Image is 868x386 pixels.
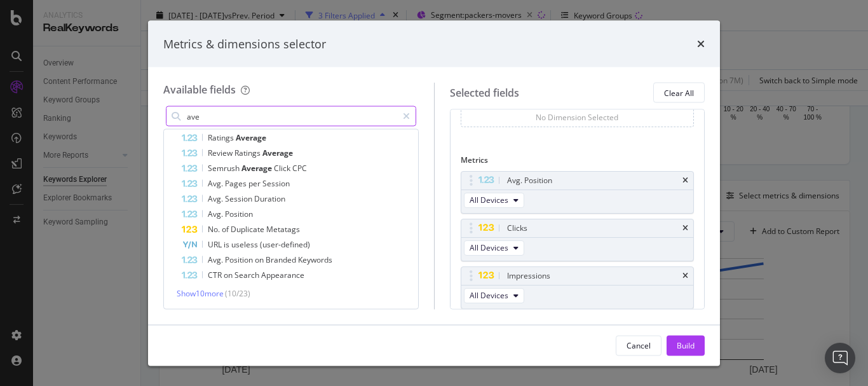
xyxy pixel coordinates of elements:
span: per [248,178,262,189]
div: Clear All [664,87,694,98]
div: ClickstimesAll Devices [461,218,695,261]
span: URL [208,239,224,250]
span: All Devices [470,242,508,253]
span: Metatags [266,224,300,235]
div: Build [677,340,695,350]
span: Average [236,132,266,143]
button: All Devices [464,192,524,207]
span: Avg. [208,209,225,219]
div: Impressions [507,269,550,282]
div: times [682,224,688,231]
button: Clear All [653,83,705,103]
span: Duplicate [231,224,266,235]
div: Avg. PositiontimesAll Devices [461,170,695,213]
div: times [697,36,705,52]
div: Avg. Position [507,174,552,186]
button: All Devices [464,287,524,303]
span: No. [208,224,222,235]
span: Duration [254,193,285,204]
span: Session [262,178,290,189]
span: Average [241,163,274,174]
span: (user-defined) [260,239,310,250]
div: Selected fields [450,85,519,100]
div: times [682,176,688,184]
span: Branded [266,254,298,265]
span: Avg. [208,254,225,265]
button: Build [667,335,705,355]
div: Metrics & dimensions selector [163,36,326,52]
div: Clicks [507,221,527,234]
span: ( 10 / 23 ) [225,288,250,299]
span: Session [225,193,254,204]
span: Review [208,148,234,158]
input: Search by field name [186,107,397,126]
div: modal [148,20,720,366]
span: CPC [292,163,307,174]
span: on [224,270,234,280]
span: Keywords [298,254,332,265]
span: is [224,239,231,250]
div: Cancel [627,340,651,350]
span: Average [262,148,293,158]
span: Show 10 more [177,288,224,299]
span: Click [274,163,292,174]
button: All Devices [464,240,524,255]
span: Pages [225,178,248,189]
button: Cancel [616,335,661,355]
span: Semrush [208,163,241,174]
span: Avg. [208,178,225,189]
div: times [682,272,688,279]
span: CTR [208,270,224,280]
span: Position [225,254,255,265]
span: All Devices [470,195,508,205]
span: Ratings [234,148,262,158]
div: Available fields [163,83,236,97]
span: All Devices [470,290,508,301]
span: Ratings [208,132,236,143]
span: Avg. [208,193,225,204]
span: Search [234,270,261,280]
div: Metrics [461,155,695,170]
div: No Dimension Selected [536,111,618,122]
span: of [222,224,231,235]
span: Appearance [261,270,304,280]
div: Open Intercom Messenger [825,343,855,373]
span: on [255,254,266,265]
div: ImpressionstimesAll Devices [461,266,695,308]
span: useless [231,239,260,250]
span: Position [225,209,253,219]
